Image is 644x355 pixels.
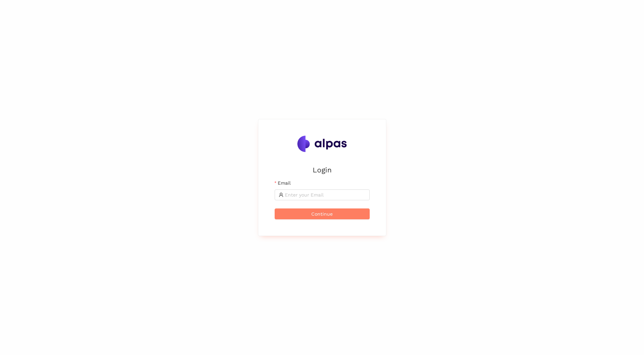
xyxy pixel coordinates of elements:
[285,191,366,199] input: Email
[275,208,370,219] button: Continue
[279,192,283,197] span: user
[297,136,347,152] img: Alpas.ai Logo
[275,164,370,175] h2: Login
[275,179,291,187] label: Email
[311,210,333,218] span: Continue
